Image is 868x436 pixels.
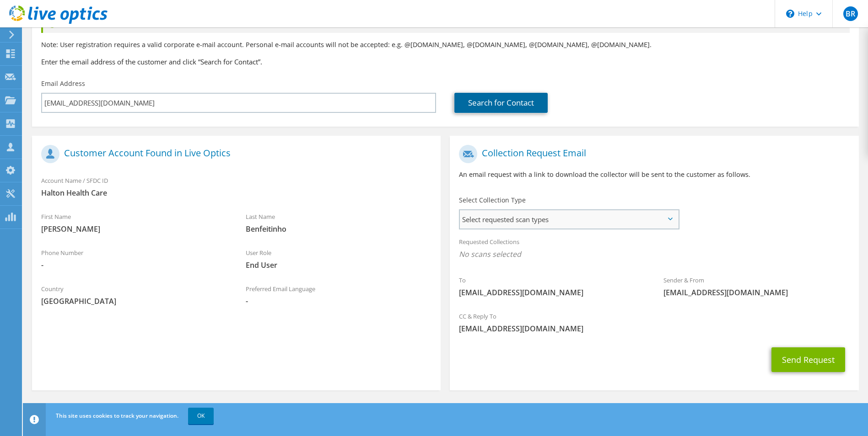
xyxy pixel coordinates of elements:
[41,188,431,198] span: Halton Health Care
[246,224,432,234] span: Benfeitinho
[459,287,645,298] span: [EMAIL_ADDRESS][DOMAIN_NAME]
[450,307,858,338] div: CC & Reply To
[450,232,858,266] div: Requested Collections
[654,271,859,302] div: Sender & From
[56,412,178,420] span: This site uses cookies to track your navigation.
[459,324,849,334] span: [EMAIL_ADDRESS][DOMAIN_NAME]
[459,145,845,163] h1: Collection Request Email
[32,171,441,202] div: Account Name / SFDC ID
[246,260,432,270] span: End User
[237,279,441,311] div: Preferred Email Language
[246,296,432,306] span: -
[771,347,845,372] button: Send Request
[41,224,227,234] span: [PERSON_NAME]
[32,243,237,275] div: Phone Number
[41,40,850,50] p: Note: User registration requires a valid corporate e-mail account. Personal e-mail accounts will ...
[459,196,526,205] label: Select Collection Type
[843,6,858,21] span: BR
[237,207,441,239] div: Last Name
[41,57,850,67] h3: Enter the email address of the customer and click “Search for Contact”.
[663,287,850,298] span: [EMAIL_ADDRESS][DOMAIN_NAME]
[454,93,548,113] a: Search for Contact
[32,279,237,311] div: Country
[41,296,227,306] span: [GEOGRAPHIC_DATA]
[188,408,214,424] a: OK
[450,271,654,302] div: To
[41,145,427,163] h1: Customer Account Found in Live Optics
[41,260,227,270] span: -
[459,170,849,180] p: An email request with a link to download the collector will be sent to the customer as follows.
[237,243,441,275] div: User Role
[459,249,849,259] span: No scans selected
[460,210,678,229] span: Select requested scan types
[41,79,85,88] label: Email Address
[786,10,794,18] svg: \n
[32,207,237,239] div: First Name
